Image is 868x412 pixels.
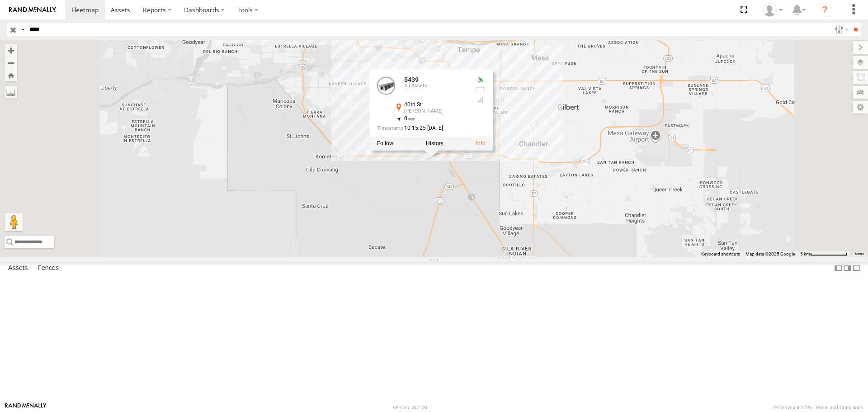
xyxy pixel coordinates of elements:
[476,141,486,147] a: View Asset Details
[815,405,863,410] a: Terms and Conditions
[5,57,17,69] button: Zoom out
[475,77,486,84] div: Valid GPS Fix
[5,403,47,412] a: Visit our Website
[818,3,832,17] i: ?
[773,405,863,410] div: © Copyright 2025 -
[831,23,850,36] label: Search Filter Options
[33,262,63,275] label: Fences
[426,141,443,147] label: View Asset History
[797,251,850,257] button: Map Scale: 5 km per 78 pixels
[5,86,17,99] label: Measure
[404,84,467,89] div: All Assets
[854,252,864,256] a: Terms (opens in new tab)
[5,69,17,81] button: Zoom Home
[19,23,26,36] label: Search Query
[800,251,810,256] span: 5 km
[377,77,395,95] a: View Asset Details
[853,101,868,114] label: Map Settings
[475,86,486,94] div: No battery health information received from this device.
[834,262,843,275] label: Dock Summary Table to the Left
[404,102,467,108] div: 40th St
[377,141,393,147] label: Realtime tracking of Asset
[393,405,427,410] div: Version: 307.00
[701,251,740,257] button: Keyboard shortcuts
[404,76,419,84] a: 5439
[475,96,486,104] div: Last Event GSM Signal Strength
[377,126,467,132] div: Date/time of location update
[843,262,852,275] label: Dock Summary Table to the Right
[5,44,17,57] button: Zoom in
[852,262,861,275] label: Hide Summary Table
[4,262,32,275] label: Assets
[745,251,795,256] span: Map data ©2025 Google
[759,3,786,17] div: Edward Espinoza
[5,213,23,231] button: Drag Pegman onto the map to open Street View
[9,7,56,13] img: rand-logo.svg
[404,116,415,122] span: 0
[404,109,467,114] div: [PERSON_NAME]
